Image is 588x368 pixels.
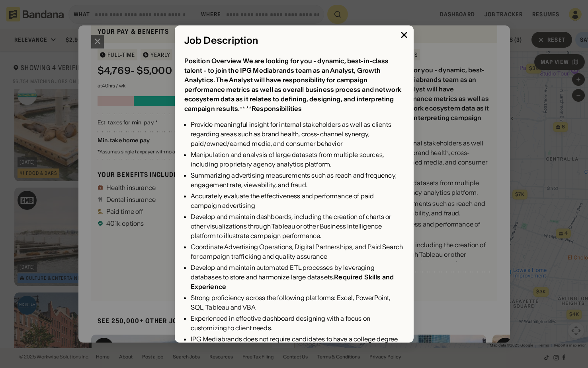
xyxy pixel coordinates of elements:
[191,150,404,169] div: Manipulation and analysis of large datasets from multiple sources, including proprietary agency a...
[191,170,404,190] div: Summarizing advertising measurements such as reach and frequency, engagement rate, viewability, a...
[191,314,404,333] div: Experienced in effective dashboard designing with a focus on customizing to client needs.
[191,334,404,353] div: IPG Mediabrands does not require candidates to have a college degree **Desired Skills and Experie...
[191,293,404,312] div: Strong proficiency across the following platforms: Excel, PowerPoint, SQL, Tableau and VBA
[252,105,302,112] div: Responsibilities
[191,212,404,240] div: Develop and maintain dashboards, including the creation of charts or other visualizations through...
[191,242,404,261] div: Coordinate Advertising Operations, Digital Partnerships, and Paid Search for campaign trafficking...
[184,57,402,112] div: We are looking for you - dynamic, best-in-class talent - to join the IPG Mediabrands team as an A...
[191,120,404,148] div: Provide meaningful insight for internal stakeholders as well as clients regarding areas such as b...
[184,57,242,65] div: Position Overview
[191,273,394,291] div: Required Skills and Experience
[191,263,404,291] div: Develop and maintain automated ETL processes by leveraging databases to store and harmonize large...
[184,35,404,46] div: Job Description
[191,191,404,210] div: Accurately evaluate the effectiveness and performance of paid campaign advertising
